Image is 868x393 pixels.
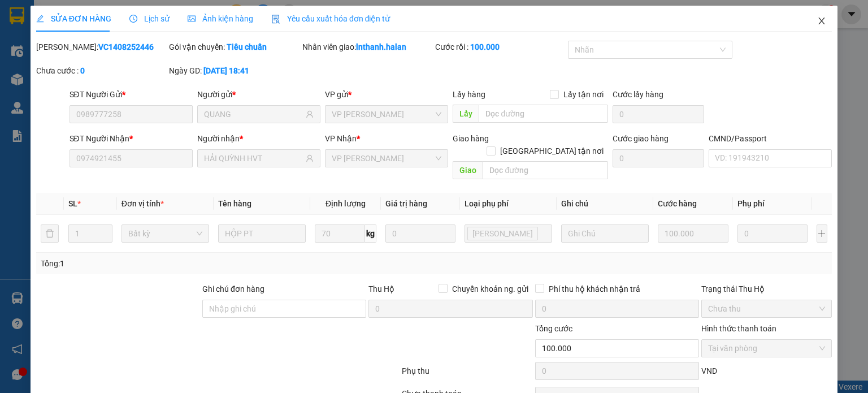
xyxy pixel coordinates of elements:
span: [PERSON_NAME] [472,227,533,240]
div: Nhân viên giao: [302,41,433,53]
div: VP gửi [325,88,448,101]
span: VP Hoàng Văn Thụ [332,150,441,167]
span: clock-circle [129,15,137,23]
span: Lịch sử [129,14,170,23]
label: Cước lấy hàng [613,90,663,99]
div: Gói vận chuyển: [169,41,300,53]
span: SL [68,199,77,208]
div: Ngày GD: [169,64,300,77]
b: lnthanh.halan [356,42,406,51]
input: VD: Bàn, Ghế [218,224,306,243]
button: plus [817,224,828,243]
b: VC1408252446 [98,42,154,51]
div: Phụ thu [401,365,533,385]
div: CMND/Passport [709,132,832,145]
span: kg [365,224,376,243]
div: Trạng thái Thu Hộ [701,283,832,295]
label: Cước giao hàng [613,134,669,143]
th: Loại phụ phí [460,193,557,215]
input: Ghi Chú [561,224,649,243]
div: SĐT Người Gửi [70,88,193,101]
div: Cước rồi : [435,41,566,53]
b: 0 [80,66,85,75]
img: icon [271,15,280,24]
label: Hình thức thanh toán [701,324,776,333]
span: edit [36,15,44,23]
input: Tên người nhận [204,152,303,165]
span: close [817,16,826,25]
input: Dọc đường [479,105,608,123]
div: Tổng: 1 [41,257,336,270]
span: Thu Hộ [368,284,394,293]
span: Phí thu hộ khách nhận trả [544,283,645,295]
span: Lấy tận nơi [559,88,608,101]
span: VP Võ Chí Công [332,106,441,123]
span: SỬA ĐƠN HÀNG [36,14,111,23]
input: Cước lấy hàng [613,105,704,123]
span: VND [701,366,717,375]
span: Lấy hàng [453,90,485,99]
input: Tên người gửi [204,108,303,120]
div: SĐT Người Nhận [70,132,193,145]
button: Close [806,6,837,37]
b: 100.000 [470,42,500,51]
span: [GEOGRAPHIC_DATA] tận nơi [496,145,608,157]
span: Cước hàng [658,199,697,208]
input: 0 [385,224,455,243]
label: Ghi chú đơn hàng [202,284,264,293]
span: picture [188,15,196,23]
span: user [306,154,314,162]
span: Chuyển khoản ng. gửi [448,283,533,295]
input: 0 [658,224,728,243]
span: VP Nhận [325,134,357,143]
b: [DATE] 18:41 [203,66,249,75]
span: Giao hàng [453,134,489,143]
span: Tại văn phòng [708,340,825,357]
span: Bất kỳ [128,225,202,242]
span: Lưu kho [467,227,538,240]
span: Giá trị hàng [385,199,427,208]
b: Tiêu chuẩn [227,42,267,51]
span: Yêu cầu xuất hóa đơn điện tử [271,14,390,23]
span: Tổng cước [535,324,572,333]
span: Giao [453,161,483,179]
input: Ghi chú đơn hàng [202,300,366,318]
span: Tên hàng [218,199,251,208]
input: Dọc đường [483,161,608,179]
span: Phụ phí [737,199,765,208]
th: Ghi chú [557,193,653,215]
span: Đơn vị tính [121,199,164,208]
div: Chưa cước : [36,64,167,77]
span: Định lượng [325,199,366,208]
button: delete [41,224,59,243]
span: Ảnh kiện hàng [188,14,253,23]
span: user [306,110,314,118]
div: Người nhận [197,132,320,145]
span: Lấy [453,105,479,123]
span: Chưa thu [708,300,825,317]
input: Cước giao hàng [613,149,704,167]
div: Người gửi [197,88,320,101]
div: [PERSON_NAME]: [36,41,167,53]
